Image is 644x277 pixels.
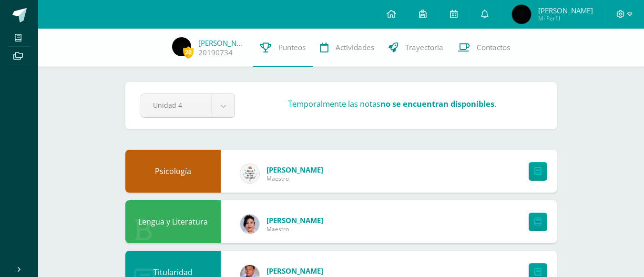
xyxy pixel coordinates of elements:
[125,150,221,193] div: Psicología
[381,29,450,67] a: Trayectoria
[313,29,381,67] a: Actividades
[125,200,221,243] div: Lengua y Literatura
[198,38,246,48] a: [PERSON_NAME]
[240,164,259,183] img: 6d997b708352de6bfc4edc446c29d722.png
[336,42,374,52] span: Actividades
[288,98,496,109] h3: Temporalmente las notas .
[266,174,323,183] span: Maestro
[183,46,194,58] span: 20
[477,42,510,52] span: Contactos
[405,42,443,52] span: Trayectoria
[141,94,235,117] a: Unidad 4
[266,165,323,174] span: [PERSON_NAME]
[512,5,531,24] img: fa3871fd5fcf21650d283b11100dd684.png
[380,98,494,109] strong: no se encuentran disponibles
[266,266,323,276] span: [PERSON_NAME]
[153,94,200,116] span: Unidad 4
[450,29,517,67] a: Contactos
[266,225,323,233] span: Maestro
[172,37,191,56] img: fa3871fd5fcf21650d283b11100dd684.png
[538,6,593,15] span: [PERSON_NAME]
[198,48,233,58] a: 20190734
[253,29,313,67] a: Punteos
[266,215,323,225] span: [PERSON_NAME]
[538,14,593,22] span: Mi Perfil
[278,42,306,52] span: Punteos
[240,215,259,234] img: ff52b7a7aeb8409a6dc0d715e3e85e0f.png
